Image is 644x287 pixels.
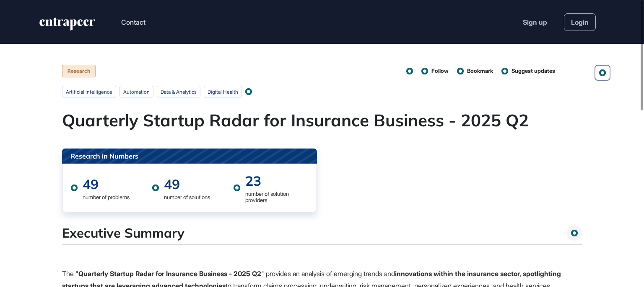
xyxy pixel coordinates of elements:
[501,67,555,76] button: Suggest updates
[164,194,210,200] div: number of solutions
[83,176,130,192] div: 49
[62,225,184,241] h4: Executive Summary
[421,67,449,76] button: Follow
[164,176,210,192] div: 49
[121,17,145,28] button: Contact
[457,67,493,76] button: Bookmark
[39,18,96,33] a: entrapeer-logo
[431,67,449,75] span: Follow
[512,67,555,75] span: Suggest updates
[78,269,261,278] strong: Quarterly Startup Radar for Insurance Business - 2025 Q2
[564,13,596,31] a: Login
[119,86,153,97] li: automation
[523,17,547,27] a: Sign up
[62,86,116,97] li: artificial intelligence
[204,86,242,97] li: Digital Health
[62,65,96,77] div: Research
[467,67,493,75] span: Bookmark
[245,172,308,189] div: 23
[62,149,317,164] div: Research in Numbers
[157,86,200,97] li: data & analytics
[62,110,582,130] h1: Quarterly Startup Radar for Insurance Business - 2025 Q2
[245,191,308,203] div: number of solution providers
[83,194,130,200] div: number of problems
